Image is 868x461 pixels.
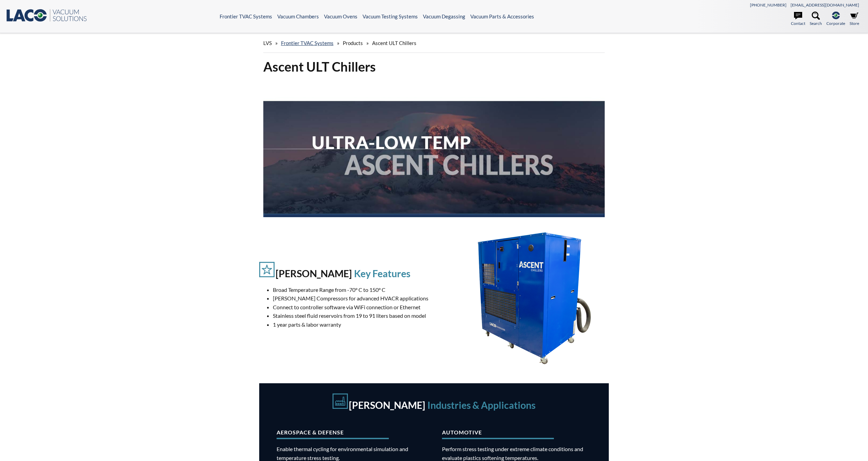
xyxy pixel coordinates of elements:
[349,399,425,411] h2: [PERSON_NAME]
[273,320,442,329] li: 1 year parts & labor warranty
[263,58,605,75] h1: Ascent ULT Chillers
[442,429,554,439] h4: Automotive
[276,268,352,279] h2: [PERSON_NAME]
[850,12,859,27] a: Store
[259,262,275,277] img: features icon
[273,311,442,320] li: Stainless steel fluid reservoirs from 19 to 91 liters based on model
[263,40,272,46] span: LVS
[826,20,845,27] span: Corporate
[372,40,416,46] span: Ascent ULT Chillers
[220,13,272,19] a: Frontier TVAC Systems
[343,40,363,46] span: Products
[263,33,605,53] div: » » »
[354,268,410,279] h2: Key Features
[277,429,389,439] h4: Aerospace & Defense
[810,12,822,27] a: Search
[324,13,357,19] a: Vacuum Ovens
[427,399,535,411] h2: Industries & Applications
[277,13,319,19] a: Vacuum Chambers
[466,230,602,366] img: Ascent Chiller
[423,13,465,19] a: Vacuum Degassing
[263,80,605,217] img: Ascent ULT Chillers Banner
[273,285,442,294] li: Broad Temperature Range from -70° C to 150° C
[273,294,442,303] li: [PERSON_NAME] Compressors for advanced HVACR applications
[281,40,334,46] a: Frontier TVAC Systems
[791,2,859,8] a: [EMAIL_ADDRESS][DOMAIN_NAME]
[333,393,348,409] img: industry icon
[470,13,534,19] a: Vacuum Parts & Accessories
[273,303,442,312] li: Connect to controller software via WiFi connection or Ethernet
[791,12,805,27] a: Contact
[363,13,418,19] a: Vacuum Testing Systems
[750,2,786,8] a: [PHONE_NUMBER]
